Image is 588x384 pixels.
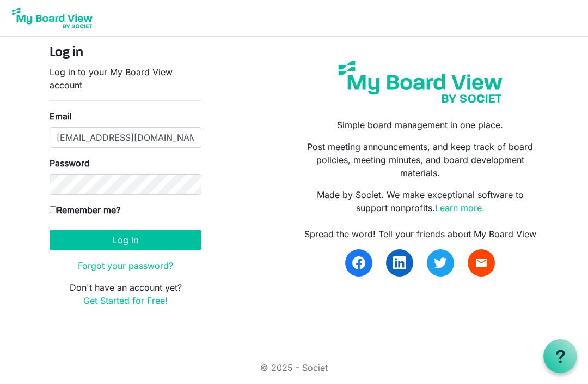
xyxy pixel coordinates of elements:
img: my-board-view-societ.svg [332,54,509,110]
img: linkedin.svg [393,256,406,269]
button: Log in [50,230,201,250]
a: Get Started for Free! [83,295,168,306]
a: © 2025 - Societ [260,362,328,373]
a: Forgot your password? [78,260,173,271]
p: Don't have an account yet? [50,281,201,307]
label: Remember me? [50,203,120,217]
a: Learn more. [435,202,485,213]
img: My Board View Logo [9,4,96,32]
img: facebook.svg [352,256,365,269]
p: Made by Societ. We make exceptional software to support nonprofits. [302,188,538,214]
h4: Log in [50,45,201,61]
a: email [468,249,495,277]
p: Log in to your My Board View account [50,65,201,92]
input: Remember me? [50,206,57,213]
div: Spread the word! Tell your friends about My Board View [302,227,538,241]
p: Simple board management in one place. [302,118,538,131]
label: Email [50,110,72,123]
span: email [475,256,488,269]
p: Post meeting announcements, and keep track of board policies, meeting minutes, and board developm... [302,140,538,179]
label: Password [50,157,90,170]
img: twitter.svg [434,256,447,269]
